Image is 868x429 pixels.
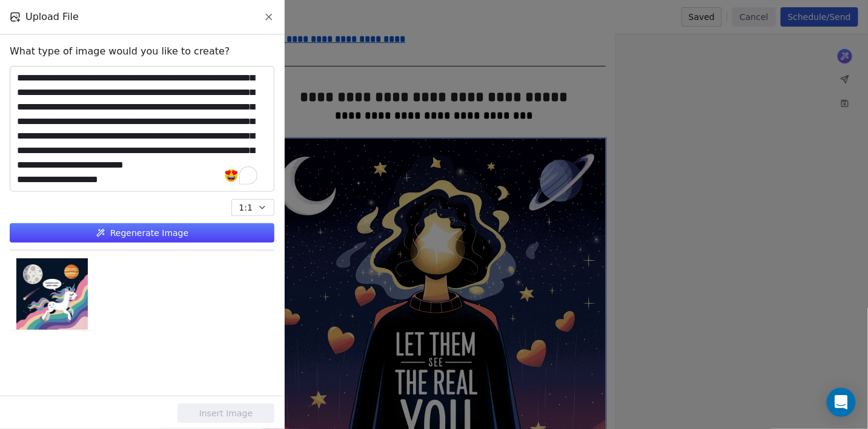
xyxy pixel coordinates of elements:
[10,223,274,243] button: Regenerate Image
[827,388,856,417] div: Open Intercom Messenger
[239,201,253,214] span: 1:1
[177,404,274,423] button: Insert Image
[10,67,274,191] textarea: To enrich screen reader interactions, please activate Accessibility in Grammarly extension settings
[25,10,79,24] span: Upload File
[10,44,230,59] span: What type of image would you like to create?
